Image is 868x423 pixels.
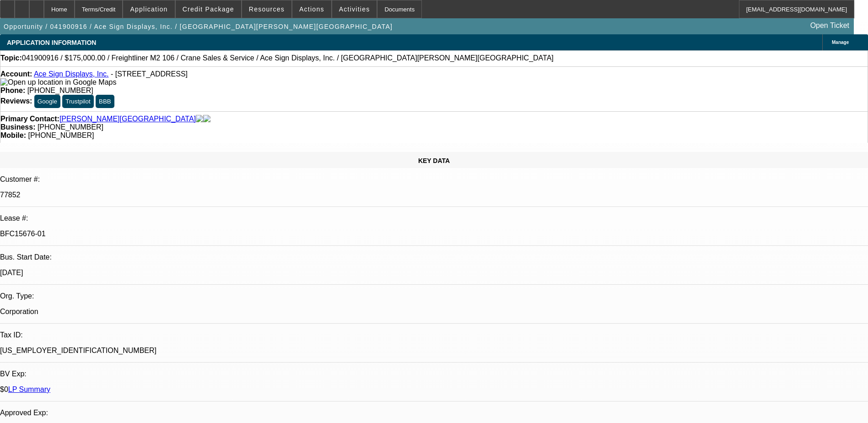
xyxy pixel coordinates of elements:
[0,70,32,78] strong: Account:
[0,78,116,86] a: View Google Maps
[249,5,285,13] span: Resources
[27,87,93,94] span: [PHONE_NUMBER]
[34,70,109,78] a: Ace Sign Displays, Inc.
[7,39,96,46] span: APPLICATION INFORMATION
[96,95,114,108] button: BBB
[196,115,203,123] img: facebook-icon.png
[34,95,60,108] button: Google
[176,0,241,18] button: Credit Package
[0,131,26,139] strong: Mobile:
[130,5,167,13] span: Application
[332,0,377,18] button: Activities
[807,18,853,33] a: Open Ticket
[62,95,93,108] button: Trustpilot
[8,385,50,393] a: LP Summary
[4,23,393,30] span: Opportunity / 041900916 / Ace Sign Displays, Inc. / [GEOGRAPHIC_DATA][PERSON_NAME][GEOGRAPHIC_DATA]
[242,0,291,18] button: Resources
[832,40,849,45] span: Manage
[111,70,188,78] span: - [STREET_ADDRESS]
[0,78,116,87] img: Open up location in Google Maps
[38,123,103,131] span: [PHONE_NUMBER]
[339,5,370,13] span: Activities
[123,0,174,18] button: Application
[299,5,324,13] span: Actions
[0,123,35,131] strong: Business:
[59,115,196,123] a: [PERSON_NAME][GEOGRAPHIC_DATA]
[0,115,59,123] strong: Primary Contact:
[22,54,554,62] span: 041900916 / $175,000.00 / Freightliner M2 106 / Crane Sales & Service / Ace Sign Displays, Inc. /...
[183,5,234,13] span: Credit Package
[292,0,331,18] button: Actions
[418,157,450,164] span: KEY DATA
[203,115,210,123] img: linkedin-icon.png
[0,87,25,94] strong: Phone:
[0,54,22,62] strong: Topic:
[28,131,94,139] span: [PHONE_NUMBER]
[0,97,32,105] strong: Reviews:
